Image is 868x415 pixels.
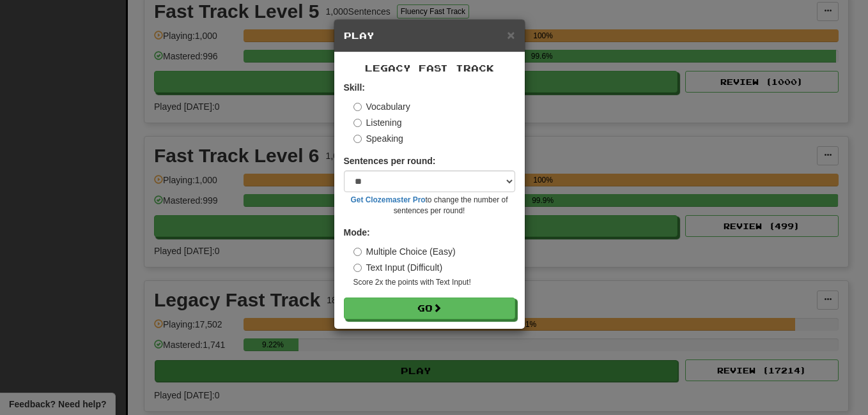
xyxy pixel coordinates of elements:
[353,116,402,129] label: Listening
[353,245,456,258] label: Multiple Choice (Easy)
[353,132,403,145] label: Speaking
[353,264,362,272] input: Text Input (Difficult)
[344,82,365,93] strong: Skill:
[353,135,362,143] input: Speaking
[353,100,410,113] label: Vocabulary
[344,227,370,238] strong: Mode:
[365,63,494,73] span: Legacy Fast Track
[353,119,362,127] input: Listening
[353,277,515,288] small: Score 2x the points with Text Input !
[351,195,426,204] a: Get Clozemaster Pro
[353,103,362,111] input: Vocabulary
[353,261,443,274] label: Text Input (Difficult)
[507,27,515,42] span: ×
[507,28,515,41] button: Close
[344,298,515,319] button: Go
[344,155,436,167] label: Sentences per round:
[344,29,515,42] h5: Play
[344,195,515,216] small: to change the number of sentences per round!
[353,248,362,256] input: Multiple Choice (Easy)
